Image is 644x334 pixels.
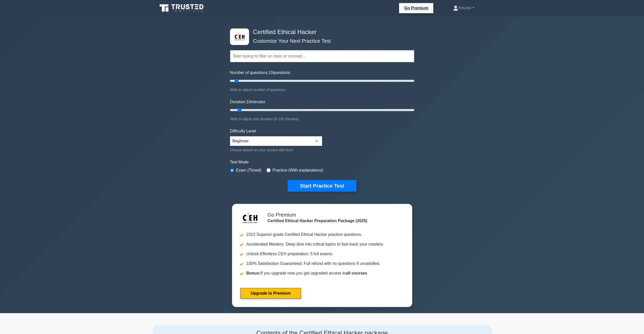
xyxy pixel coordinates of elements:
button: Start Practice Test [288,180,356,192]
h4: Certified Ethical Hacker [251,28,389,36]
label: Test Mode [230,159,414,165]
div: Slide to adjust test duration (5-120 minutes) [230,116,414,122]
label: Practice (With explanations) [273,167,323,173]
span: 10 [246,100,251,104]
label: Number of questions: questions [230,70,290,76]
label: Difficulty Level [230,128,256,134]
div: Slide to adjust number of questions [230,87,414,93]
a: Arturas [441,3,487,13]
span: 10 [269,70,273,75]
a: Go Premium [401,5,431,11]
a: Upgrade to Premium [240,288,301,299]
div: Choose based on your current skill level [230,147,322,153]
label: Exam (Timed) [236,167,261,173]
input: Start typing to filter on topic or concept... [230,50,414,62]
label: Duration: minutes [230,99,265,105]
